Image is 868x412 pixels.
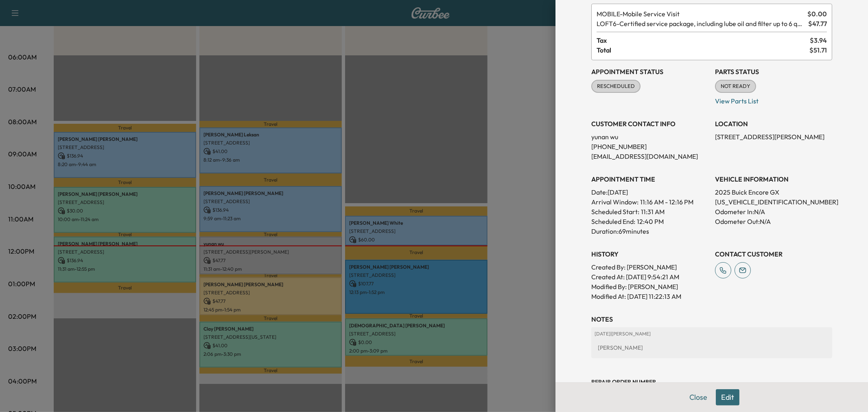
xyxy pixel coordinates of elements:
h3: NOTES [591,314,832,324]
p: 12:40 PM [637,217,664,226]
span: NOT READY [716,82,755,90]
p: Created At : [DATE] 9:54:21 AM [591,272,708,282]
p: [US_VEHICLE_IDENTIFICATION_NUMBER] [715,197,832,207]
p: [DATE] | [PERSON_NAME] [595,331,829,337]
p: Odometer Out: N/A [715,217,832,226]
h3: APPOINTMENT TIME [591,174,708,184]
h3: Repair Order number [591,378,832,386]
p: 11:31 AM [641,207,665,217]
p: Created By : [PERSON_NAME] [591,262,708,272]
h3: Parts Status [715,67,832,77]
span: RESCHEDULED [592,82,640,90]
h3: CONTACT CUSTOMER [715,249,832,259]
h3: VEHICLE INFORMATION [715,174,832,184]
p: Modified At : [DATE] 11:22:13 AM [591,291,708,301]
p: [PHONE_NUMBER] [591,142,708,151]
p: 2025 Buick Encore GX [715,187,832,197]
span: Total [597,45,809,55]
p: yunan wu [591,132,708,142]
span: Tax [597,35,810,45]
span: $ 51.71 [809,45,827,55]
h3: History [591,249,708,259]
h3: CUSTOMER CONTACT INFO [591,119,708,129]
button: Close [684,389,713,405]
p: Date: [DATE] [591,187,708,197]
p: [EMAIL_ADDRESS][DOMAIN_NAME] [591,151,708,161]
h3: Appointment Status [591,67,708,77]
h3: LOCATION [715,119,832,129]
p: Odometer In: N/A [715,207,832,217]
p: Arrival Window: [591,197,708,207]
p: Scheduled End: [591,217,635,226]
button: Edit [716,389,739,405]
span: $ 3.94 [810,35,827,45]
span: $ 0.00 [807,9,827,19]
p: [STREET_ADDRESS][PERSON_NAME] [715,132,832,142]
span: Mobile Service Visit [597,9,804,19]
p: Scheduled Start: [591,207,639,217]
span: $ 47.77 [808,19,827,28]
span: Certified service package, including lube oil and filter up to 6 quarts, tire rotation. [597,19,805,28]
div: [PERSON_NAME] [595,340,829,355]
p: Duration: 69 minutes [591,226,708,236]
p: View Parts List [715,93,832,106]
p: Modified By : [PERSON_NAME] [591,282,708,291]
span: 11:16 AM - 12:16 PM [640,197,693,207]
